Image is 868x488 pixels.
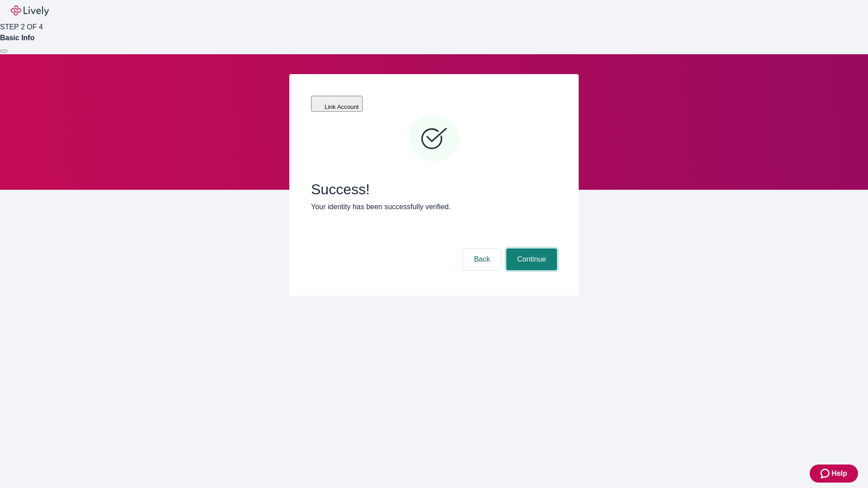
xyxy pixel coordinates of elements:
span: Success! [311,181,557,198]
button: Zendesk support iconHelp [810,465,858,483]
button: Back [463,249,501,270]
button: Link Account [311,96,363,112]
p: Your identity has been successfully verified. [311,202,557,212]
span: Help [831,468,847,479]
svg: Zendesk support icon [821,468,831,479]
button: Continue [506,249,557,270]
svg: Checkmark icon [407,112,461,166]
img: Lively [11,5,49,16]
